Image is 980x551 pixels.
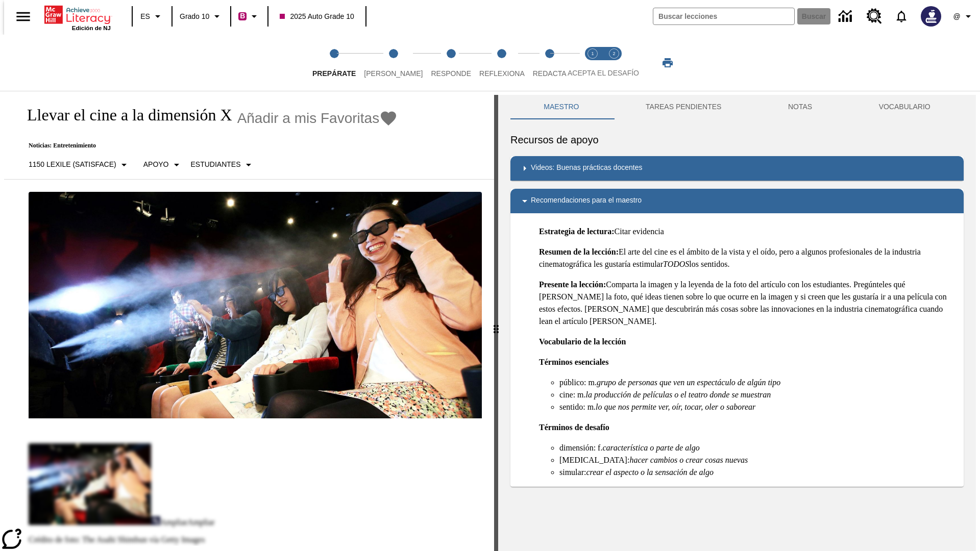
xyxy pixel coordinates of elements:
[539,227,615,236] strong: Estrategia de lectura:
[539,226,955,238] p: Citar evidencia
[539,423,609,432] strong: Términos de desafío
[312,69,356,78] span: Prepárate
[139,156,187,174] button: Tipo de apoyo, Apoyo
[72,25,111,31] span: Edición de NJ
[651,54,684,72] button: Imprimir
[861,3,888,30] a: Centro de recursos, Se abrirá en una pestaña nueva.
[539,358,608,366] strong: Términos esenciales
[947,7,980,26] button: Perfil/Configuración
[915,3,947,30] button: Escoja un nuevo avatar
[599,35,629,91] button: Acepta el desafío contesta step 2 of 2
[191,159,241,170] p: Estudiantes
[578,35,607,91] button: Acepta el desafío lee step 1 of 2
[510,156,964,181] div: Videos: Buenas prácticas docentes
[471,35,533,91] button: Reflexiona step 4 of 5
[494,95,498,551] div: Pulsa la tecla de intro o la barra espaciadora y luego presiona las flechas de derecha e izquierd...
[559,377,955,389] li: público: m.
[603,280,606,289] strong: :
[612,95,755,119] button: TAREAS PENDIENTES
[533,69,567,78] span: Redacta
[653,8,794,24] input: Buscar campo
[559,401,955,413] li: sentido: m.
[140,11,150,22] span: ES
[16,106,232,124] h1: Llevar el cine a la dimensión X
[596,403,755,411] em: lo que nos permite ver, oír, tocar, oler o saborear
[539,247,619,256] strong: Resumen de la lección:
[356,35,431,91] button: Lee step 2 of 5
[24,156,134,174] button: Seleccione Lexile, 1150 Lexile (Satisface)
[237,109,398,127] button: Añadir a mis Favoritas - Llevar el cine a la dimensión X
[180,11,209,22] span: Grado 10
[602,443,699,452] em: característica o parte de algo
[531,195,642,207] p: Recomendaciones para el maestro
[510,189,964,213] div: Recomendaciones para el maestro
[8,2,38,32] button: Abrir el menú lateral
[845,95,964,119] button: VOCABULARIO
[176,7,227,26] button: Grado: Grado 10, Elige un grado
[629,456,748,464] em: hacer cambios o crear cosas nuevas
[612,51,615,56] text: 2
[568,69,639,77] span: ACEPTA EL DESAFÍO
[888,3,915,30] a: Notificaciones
[304,35,364,91] button: Prepárate step 1 of 5
[559,466,955,479] li: simular:
[234,7,264,26] button: Boost El color de la clase es rojo violeta. Cambiar el color de la clase.
[832,3,861,31] a: Centro de información
[143,159,169,170] p: Apoyo
[29,159,116,170] p: 1150 Lexile (Satisface)
[510,132,964,148] h6: Recursos de apoyo
[510,95,612,119] button: Maestro
[136,7,168,26] button: Lenguaje: ES, Selecciona un idioma
[240,10,245,22] span: B
[510,95,964,119] div: Instructional Panel Tabs
[586,390,771,399] em: la producción de películas o el teatro donde se muestran
[431,69,471,78] span: Responde
[539,337,626,346] strong: Vocabulario de la lección
[237,110,380,127] span: Añadir a mis Favoritas
[498,95,976,551] div: activity
[559,454,955,466] li: [MEDICAL_DATA]:
[591,51,594,56] text: 1
[539,279,955,328] p: Comparta la imagen y la leyenda de la foto del artículo con los estudiantes. Pregúnteles qué [PER...
[755,95,846,119] button: NOTAS
[4,95,494,546] div: reading
[16,142,398,149] p: Noticias: Entretenimiento
[531,162,642,174] p: Videos: Buenas prácticas docentes
[44,4,111,31] div: Portada
[479,69,525,78] span: Reflexiona
[586,468,714,477] em: crear el aspecto o la sensación de algo
[525,35,575,91] button: Redacta step 5 of 5
[921,6,941,27] img: Avatar
[187,156,259,174] button: Seleccionar estudiante
[953,11,960,22] span: @
[364,69,423,78] span: [PERSON_NAME]
[597,378,780,387] em: grupo de personas que ven un espectáculo de algún tipo
[423,35,479,91] button: Responde step 3 of 5
[539,246,955,270] p: El arte del cine es el ámbito de la vista y el oído, pero a algunos profesionales de la industria...
[559,442,955,454] li: dimensión: f.
[663,260,689,268] em: TODOS
[539,280,603,289] strong: Presente la lección
[29,192,482,418] img: El panel situado frente a los asientos rocía con agua nebulizada al feliz público en un cine equi...
[559,389,955,401] li: cine: m.
[280,11,354,22] span: 2025 Auto Grade 10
